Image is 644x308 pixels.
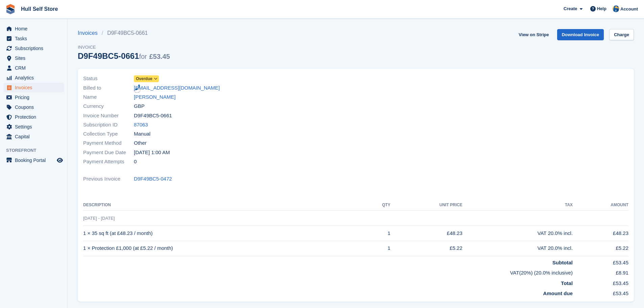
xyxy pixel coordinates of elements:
[390,200,462,211] th: Unit Price
[15,73,55,82] span: Analytics
[15,102,55,112] span: Coupons
[83,216,115,221] span: [DATE] - [DATE]
[134,130,150,138] span: Manual
[3,44,64,53] a: menu
[78,29,102,37] a: Invoices
[18,3,61,15] a: Hull Self Store
[390,226,462,241] td: £48.23
[573,287,628,298] td: £53.45
[3,73,64,82] a: menu
[83,121,134,129] span: Subscription ID
[3,102,64,112] a: menu
[552,260,573,265] strong: Subtotal
[56,156,64,164] a: Preview store
[597,5,606,12] span: Help
[462,230,573,237] div: VAT 20.0% incl.
[462,200,573,211] th: Tax
[83,102,134,110] span: Currency
[139,53,147,60] span: for
[15,93,55,102] span: Pricing
[83,93,134,101] span: Name
[15,34,55,43] span: Tasks
[15,83,55,92] span: Invoices
[15,122,55,132] span: Settings
[3,34,64,43] a: menu
[390,241,462,256] td: £5.22
[15,63,55,73] span: CRM
[83,200,364,211] th: Description
[3,93,64,102] a: menu
[364,226,390,241] td: 1
[573,226,628,241] td: £48.23
[5,4,16,14] img: stora-icon-8386f47178a22dfd0bd8f6a31ec36ba5ce8667c1dd55bd0f319d3a0aa187defe.svg
[134,84,220,92] a: [EMAIL_ADDRESS][DOMAIN_NAME]
[83,84,134,92] span: Billed to
[15,44,55,53] span: Subscriptions
[561,280,573,286] strong: Total
[78,29,170,37] nav: breadcrumbs
[83,226,364,241] td: 1 × 35 sq ft (at £48.23 / month)
[15,156,55,165] span: Booking Portal
[3,63,64,73] a: menu
[543,290,573,296] strong: Amount due
[462,244,573,252] div: VAT 20.0% incl.
[83,75,134,82] span: Status
[134,158,137,166] span: 0
[3,132,64,141] a: menu
[134,84,140,93] div: Call: 04101980
[134,93,175,101] a: [PERSON_NAME]
[15,132,55,141] span: Capital
[83,158,134,166] span: Payment Attempts
[613,5,619,12] img: Hull Self Store
[15,24,55,33] span: Home
[83,175,134,183] span: Previous Invoice
[573,200,628,211] th: Amount
[83,241,364,256] td: 1 × Protection £1,000 (at £5.22 / month)
[573,277,628,287] td: £53.45
[3,122,64,132] a: menu
[3,112,64,122] a: menu
[78,44,170,51] span: Invoice
[3,24,64,33] a: menu
[3,53,64,63] a: menu
[620,6,638,13] span: Account
[83,149,134,157] span: Payment Due Date
[134,112,172,120] span: D9F49BC5-0661
[134,175,172,183] a: D9F49BC5-0472
[134,102,145,110] span: GBP
[78,51,170,61] div: D9F49BC5-0661
[557,29,604,40] a: Download Invoice
[134,75,159,82] a: Overdue
[134,149,170,157] time: 2025-09-02 00:00:00 UTC
[136,76,152,82] span: Overdue
[15,112,55,122] span: Protection
[134,139,147,147] span: Other
[6,147,67,154] span: Storefront
[134,121,148,129] a: 87063
[516,29,551,40] a: View on Stripe
[15,53,55,63] span: Sites
[564,5,577,12] span: Create
[573,256,628,266] td: £53.45
[364,200,390,211] th: QTY
[83,112,134,120] span: Invoice Number
[364,241,390,256] td: 1
[83,266,573,277] td: VAT(20%) (20.0% inclusive)
[83,139,134,147] span: Payment Method
[135,84,140,90] img: hfpfyWBK5wQHBAGPgDf9c6qAYOxxMAAAAASUVORK5CYII=
[3,156,64,165] a: menu
[3,83,64,92] a: menu
[609,29,634,40] a: Charge
[573,241,628,256] td: £5.22
[149,53,170,60] span: £53.45
[83,130,134,138] span: Collection Type
[573,266,628,277] td: £8.91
